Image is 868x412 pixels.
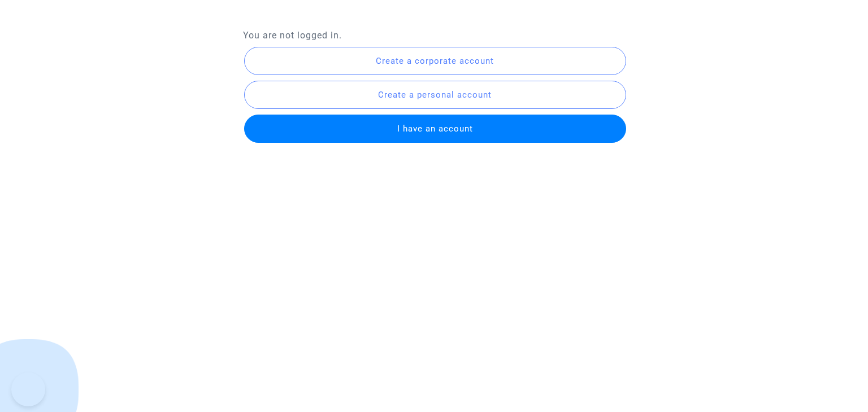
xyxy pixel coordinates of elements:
button: I have an account [244,115,626,143]
span: I have an account [397,124,473,134]
button: Create a personal account [244,81,626,109]
button: Create a corporate account [244,47,626,75]
p: You are not logged in. [243,28,625,42]
span: Create a corporate account [376,56,494,66]
span: Create a personal account [378,90,492,100]
iframe: Help Scout Beacon - Open [11,372,45,406]
a: Create a personal account [243,89,627,99]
